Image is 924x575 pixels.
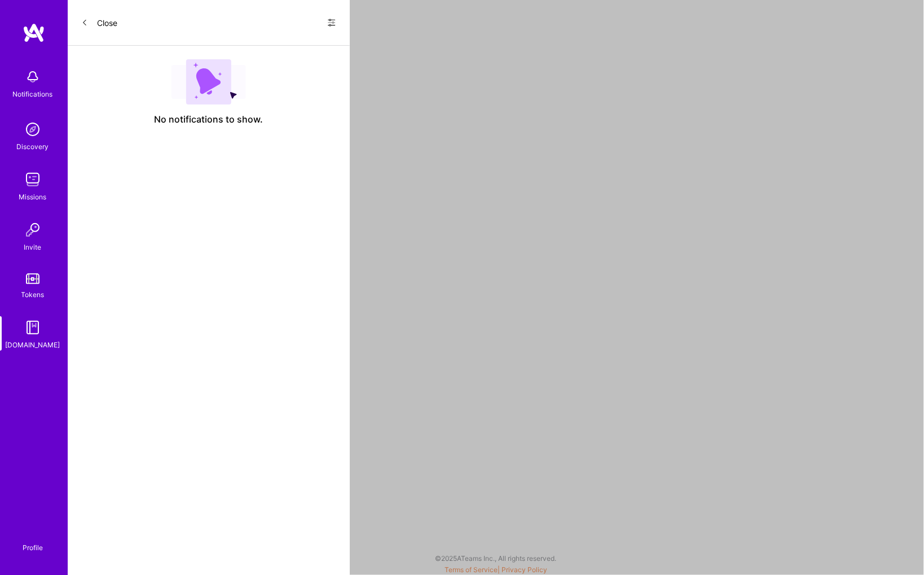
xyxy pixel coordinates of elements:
img: teamwork [21,168,44,191]
img: Invite [21,219,44,241]
div: [DOMAIN_NAME] [6,339,60,351]
img: tokens [26,273,39,284]
img: discovery [21,118,44,141]
a: Profile [19,530,47,552]
img: guide book [21,316,44,339]
img: bell [21,66,44,88]
div: Missions [19,191,47,203]
div: Tokens [21,289,45,300]
span: No notifications to show. [155,114,263,125]
img: empty [171,59,246,104]
div: Discovery [17,141,49,153]
div: Profile [23,542,43,552]
img: logo [23,23,45,43]
button: Close [81,14,117,32]
div: Invite [24,241,42,253]
div: Notifications [13,88,53,100]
